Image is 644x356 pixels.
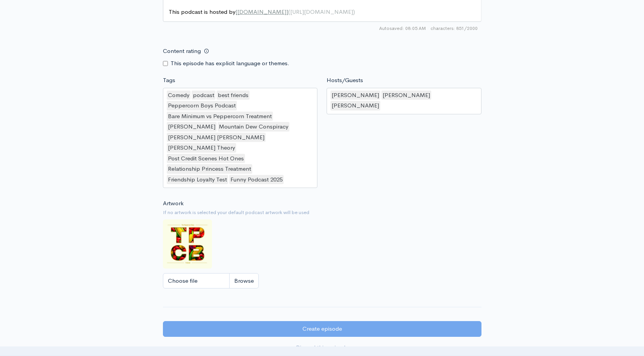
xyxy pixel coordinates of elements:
div: Comedy [167,91,191,100]
span: ( [288,8,290,15]
div: [PERSON_NAME] [330,101,380,110]
a: Discard this episode [163,340,481,356]
div: Bare Minimum vs Peppercorn Treatment [167,112,273,121]
div: podcast [192,91,215,100]
span: Autosaved: 08:05 AM [379,25,426,32]
span: [ [235,8,237,15]
div: Friendship Loyalty Test [167,175,228,185]
label: Content rating [163,43,201,59]
span: [DOMAIN_NAME] [237,8,286,15]
div: Post Credit Scenes Hot Ones [167,154,245,163]
span: This podcast is hosted by [169,8,355,15]
div: [PERSON_NAME] [330,91,380,100]
label: This episode has explicit language or themes. [171,59,289,68]
div: [PERSON_NAME] Theory [167,143,236,153]
input: Create episode [163,321,481,337]
label: Tags [163,76,175,85]
label: Hosts/Guests [327,76,363,85]
span: [URL][DOMAIN_NAME] [290,8,353,15]
div: Funny Podcast 2025 [229,175,284,185]
div: [PERSON_NAME] [PERSON_NAME] [167,133,266,142]
div: Mountain Dew Conspiracy [218,122,289,132]
div: Peppercorn Boys Podcast [167,101,237,110]
div: [PERSON_NAME] [381,91,431,100]
small: If no artwork is selected your default podcast artwork will be used [163,209,481,216]
span: ) [353,8,355,15]
div: best friends [217,91,250,100]
label: Artwork [163,199,184,208]
div: Relationship Princess Treatment [167,164,252,174]
span: 851/2000 [430,25,478,32]
div: [PERSON_NAME] [167,122,217,132]
span: ] [286,8,288,15]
